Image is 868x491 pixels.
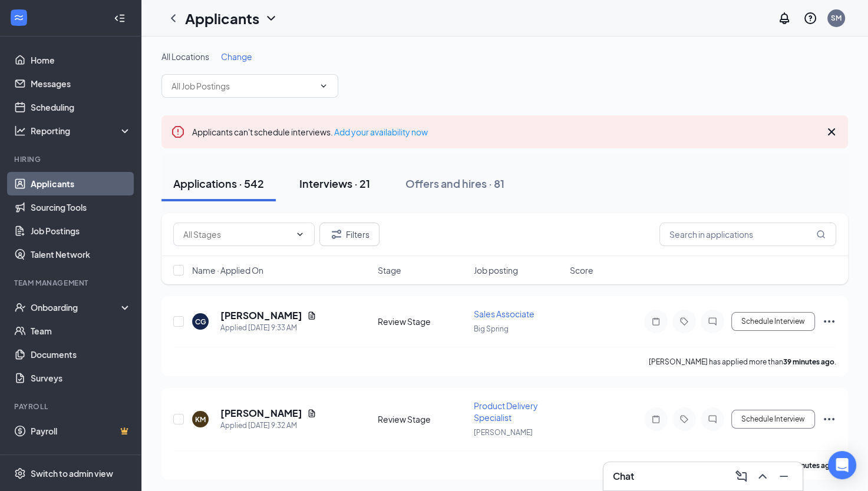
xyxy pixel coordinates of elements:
[307,311,316,320] svg: Document
[378,316,467,327] div: Review Stage
[14,402,129,412] div: Payroll
[319,81,328,91] svg: ChevronDown
[192,127,428,137] span: Applicants can't schedule interviews.
[705,414,720,424] svg: ChatInactive
[195,317,206,327] div: CG
[734,469,748,483] svg: ComposeMessage
[474,308,534,319] span: Sales Associate
[319,223,379,246] button: Filter Filters
[220,420,316,432] div: Applied [DATE] 9:32 AM
[828,451,856,479] div: Open Intercom Messenger
[307,409,316,418] svg: Document
[14,154,129,164] div: Hiring
[677,414,691,424] svg: Tag
[299,176,370,191] div: Interviews · 21
[753,467,772,486] button: ChevronUp
[14,278,129,288] div: Team Management
[264,11,278,25] svg: ChevronDown
[783,461,834,470] b: 40 minutes ago
[774,467,793,486] button: Minimize
[816,230,826,239] svg: MagnifyingGlass
[161,51,209,62] span: All Locations
[31,467,113,479] div: Switch to admin view
[31,48,131,72] a: Home
[329,227,344,241] svg: Filter
[14,467,26,479] svg: Settings
[31,72,131,95] a: Messages
[334,127,428,137] a: Add your availability now
[731,312,815,331] button: Schedule Interview
[14,125,26,137] svg: Analysis
[183,228,291,241] input: All Stages
[705,317,720,326] svg: ChatInactive
[831,13,841,23] div: SM
[777,11,791,25] svg: Notifications
[220,309,302,322] h5: [PERSON_NAME]
[378,264,401,276] span: Stage
[31,343,131,366] a: Documents
[755,469,770,483] svg: ChevronUp
[185,8,259,28] h1: Applicants
[31,319,131,343] a: Team
[613,470,634,483] h3: Chat
[171,79,314,92] input: All Job Postings
[378,413,467,425] div: Review Stage
[732,467,751,486] button: ComposeMessage
[31,125,132,137] div: Reporting
[31,243,131,266] a: Talent Network
[31,95,131,119] a: Scheduling
[295,230,305,239] svg: ChevronDown
[31,172,131,195] a: Applicants
[220,407,302,420] h5: [PERSON_NAME]
[803,11,817,25] svg: QuestionInfo
[31,195,131,219] a: Sourcing Tools
[822,314,836,329] svg: Ellipses
[220,322,316,334] div: Applied [DATE] 9:33 AM
[114,12,126,24] svg: Collapse
[474,428,533,437] span: [PERSON_NAME]
[474,264,518,276] span: Job posting
[31,301,121,313] div: Onboarding
[31,366,131,390] a: Surveys
[649,414,663,424] svg: Note
[195,414,206,424] div: KM
[221,51,252,62] span: Change
[405,176,504,191] div: Offers and hires · 81
[659,223,836,246] input: Search in applications
[31,419,131,443] a: PayrollCrown
[677,317,691,326] svg: Tag
[824,125,839,139] svg: Cross
[166,11,180,25] svg: ChevronLeft
[13,12,25,24] svg: WorkstreamLogo
[173,176,264,191] div: Applications · 542
[649,317,663,326] svg: Note
[731,410,815,429] button: Schedule Interview
[649,357,836,367] p: [PERSON_NAME] has applied more than .
[171,125,185,139] svg: Error
[570,264,593,276] span: Score
[777,469,791,483] svg: Minimize
[474,324,509,333] span: Big Spring
[14,301,26,313] svg: UserCheck
[649,460,836,470] p: [PERSON_NAME] has applied more than .
[474,400,538,423] span: Product Delivery Specialist
[822,412,836,426] svg: Ellipses
[783,357,834,366] b: 39 minutes ago
[192,264,263,276] span: Name · Applied On
[31,219,131,243] a: Job Postings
